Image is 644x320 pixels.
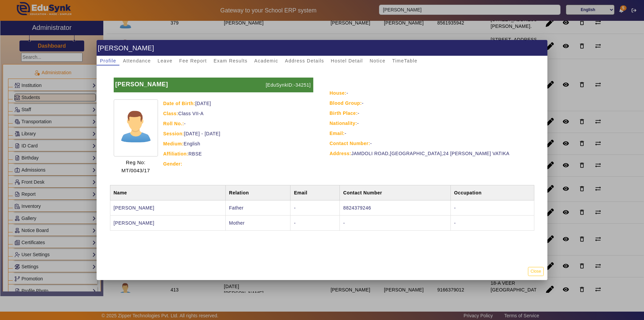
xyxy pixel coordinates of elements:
[450,216,534,231] td: -
[163,140,313,148] div: English
[110,200,225,216] td: [PERSON_NAME]
[163,99,313,107] div: [DATE]
[330,119,532,127] div: -
[163,131,184,136] strong: Session:
[225,216,290,231] td: Mother
[163,121,184,126] strong: Roll No.:
[450,185,534,200] th: Occupation
[163,141,184,146] strong: Medium:
[225,185,290,200] th: Relation
[330,149,532,157] div: JAMDOLI ROAD,[GEOGRAPHIC_DATA],24 [PERSON_NAME] VATIKA
[330,151,352,156] strong: Address:
[163,101,196,106] strong: Date of Birth:
[121,167,150,175] p: MT/0043/17
[163,109,313,118] div: Class VII-A
[290,216,340,231] td: -
[254,58,278,63] span: Academic
[330,139,532,147] div: -
[528,267,544,276] button: Close
[110,185,225,200] th: Name
[163,130,313,138] div: [DATE] - [DATE]
[392,58,417,63] span: TimeTable
[97,40,547,56] h1: [PERSON_NAME]
[110,216,225,231] td: [PERSON_NAME]
[179,58,207,63] span: Fee Report
[330,99,532,107] div: -
[290,200,340,216] td: -
[330,141,370,146] strong: Contact Number:
[370,58,385,63] span: Notice
[123,58,151,63] span: Attendance
[340,216,450,231] td: -
[214,58,248,63] span: Exam Results
[340,200,450,216] td: 8824379246
[225,200,290,216] td: Father
[121,158,150,167] p: Reg No:
[330,100,362,106] strong: Blood Group:
[163,120,313,128] div: -
[340,185,450,200] th: Contact Number
[330,90,346,96] strong: House:
[330,121,357,126] strong: Nationality:
[114,99,158,156] img: profile.png
[115,81,168,88] b: [PERSON_NAME]
[330,129,532,137] div: -
[163,161,182,167] strong: Gender:
[330,109,532,117] div: -
[163,111,178,116] strong: Class:
[163,150,313,158] div: RBSE
[330,110,358,116] strong: Birth Place:
[100,58,116,63] span: Profile
[285,58,324,63] span: Address Details
[330,89,532,97] div: -
[163,151,189,156] strong: Affiliation:
[330,131,345,136] strong: Email:
[450,200,534,216] td: -
[264,78,313,92] p: [EduSynkID:-34251]
[158,58,172,63] span: Leave
[331,58,363,63] span: Hostel Detail
[290,185,340,200] th: Email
